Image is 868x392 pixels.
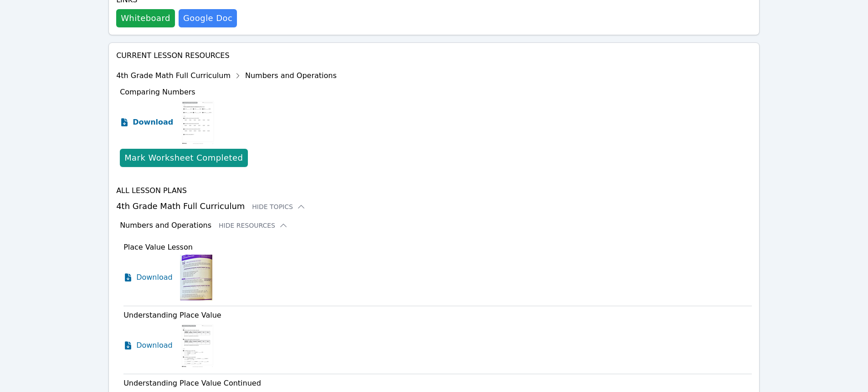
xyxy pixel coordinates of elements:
h3: Numbers and Operations [120,220,211,231]
span: Download [136,272,173,283]
span: Understanding Place Value [123,311,221,319]
button: Whiteboard [116,9,175,27]
button: Hide Topics [252,202,306,211]
a: Download [123,323,173,368]
span: Place Value Lesson [123,243,193,251]
span: Download [133,117,173,128]
div: Mark Worksheet Completed [124,152,243,164]
h4: Current Lesson Resources [116,50,752,61]
img: Understanding Place Value [180,323,215,368]
h3: 4th Grade Math Full Curriculum [116,200,752,213]
span: Comparing Numbers [120,88,195,96]
a: Google Doc [179,9,237,27]
a: Download [123,255,173,300]
a: Download [120,99,173,145]
img: Place Value Lesson [180,255,212,300]
span: Download [136,340,173,351]
button: Mark Worksheet Completed [120,149,247,167]
button: Hide Resources [219,221,288,230]
span: Understanding Place Value Continued [123,379,261,387]
h4: All Lesson Plans [116,185,752,196]
div: 4th Grade Math Full Curriculum Numbers and Operations [116,68,337,83]
img: Comparing Numbers [180,99,216,145]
